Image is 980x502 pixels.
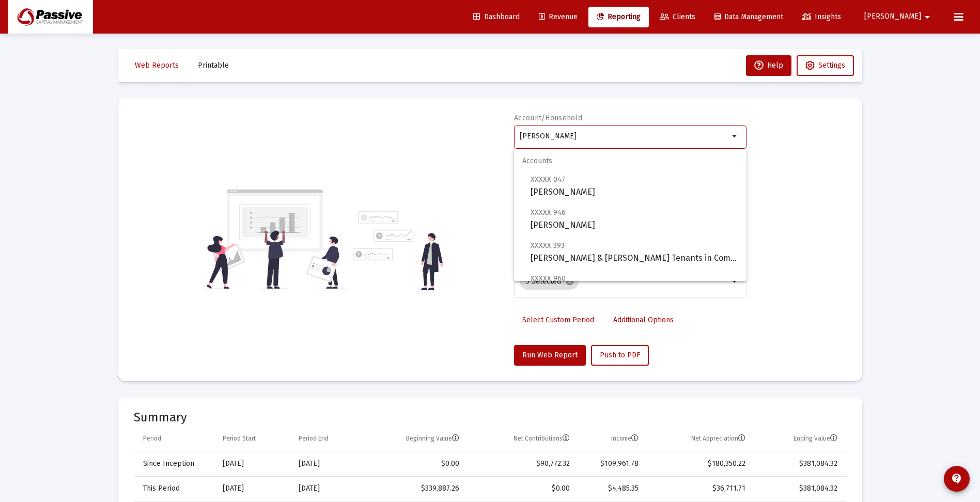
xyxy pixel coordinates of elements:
td: $109,961.78 [577,451,646,476]
mat-chip: 5 Selected [520,273,579,290]
div: Net Appreciation [691,434,745,443]
div: [DATE] [299,459,356,469]
span: Settings [818,61,845,70]
button: Push to PDF [591,345,649,366]
td: Column Period [134,427,215,451]
div: [DATE] [223,483,284,494]
td: Column Net Contributions [466,427,577,451]
mat-icon: cancel [565,277,574,286]
span: Push to PDF [600,351,640,359]
mat-chip-list: Selection [520,271,729,292]
span: XXXXX 393 [531,241,565,250]
td: $180,350.22 [646,451,753,476]
span: Clients [660,12,695,21]
div: [DATE] [223,459,284,469]
img: reporting-alt [353,211,443,290]
mat-icon: contact_support [951,473,963,485]
span: Accounts [514,149,746,174]
span: Revenue [539,12,578,21]
span: Select Custom Period [522,316,594,324]
img: Dashboard [16,7,85,27]
a: Data Management [706,7,791,27]
div: Period End [299,434,329,443]
button: Web Reports [127,55,187,76]
a: Clients [651,7,704,27]
div: Ending Value [794,434,837,443]
td: $90,772.32 [466,451,577,476]
a: Insights [794,7,849,27]
span: Help [754,61,783,70]
span: Data Management [714,12,783,21]
button: Settings [797,55,854,76]
td: $0.00 [466,476,577,501]
span: [PERSON_NAME] [864,12,921,21]
div: Data grid [134,427,847,501]
span: [PERSON_NAME] [531,206,738,231]
span: Printable [198,61,229,70]
span: XXXXX 047 [531,175,565,184]
td: $0.00 [363,451,466,476]
mat-card-title: Summary [134,412,847,422]
span: Reporting [597,12,641,21]
span: Web Reports [135,61,179,70]
label: Account/Household [514,114,582,122]
a: Revenue [531,7,586,27]
mat-icon: arrow_drop_down [921,7,934,27]
td: $36,711.71 [646,476,753,501]
mat-icon: arrow_drop_down [729,275,741,288]
span: [PERSON_NAME] & [PERSON_NAME] Tenants in Common [531,239,738,264]
img: reporting [205,188,347,290]
input: Search or select an account or household [520,132,729,140]
span: Run Web Report [522,351,578,359]
span: XXXXX 960 [531,274,566,283]
td: $4,485.35 [577,476,646,501]
div: Period [143,434,161,443]
td: $381,084.32 [753,451,846,476]
a: Dashboard [465,7,528,27]
mat-icon: arrow_drop_down [729,130,741,143]
td: Column Period End [291,427,363,451]
a: Reporting [588,7,649,27]
span: XXXXX 946 [531,208,566,217]
span: [PERSON_NAME] [531,173,738,198]
td: Column Net Appreciation [646,427,753,451]
td: Column Period Start [215,427,291,451]
button: Run Web Report [514,345,586,366]
button: [PERSON_NAME] [852,6,946,27]
div: Beginning Value [406,434,459,443]
td: Column Ending Value [753,427,846,451]
td: $381,084.32 [753,476,846,501]
div: [DATE] [299,483,356,494]
td: This Period [134,476,215,501]
div: Income [611,434,639,443]
td: $339,887.26 [363,476,466,501]
div: Net Contributions [514,434,570,443]
div: Period Start [223,434,256,443]
button: Printable [190,55,237,76]
td: Since Inception [134,451,215,476]
td: Column Income [577,427,646,451]
span: Additional Options [613,316,674,324]
span: Insights [802,12,841,21]
span: Dashboard [473,12,520,21]
button: Help [746,55,791,76]
span: [PERSON_NAME] [531,272,738,297]
td: Column Beginning Value [363,427,466,451]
